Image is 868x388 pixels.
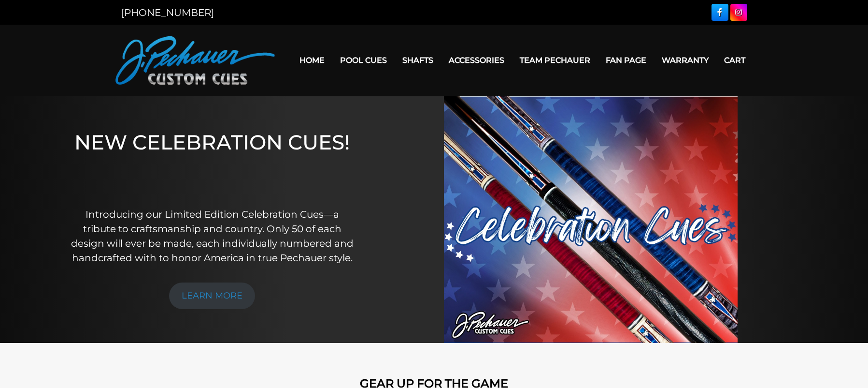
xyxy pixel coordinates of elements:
a: Cart [716,48,753,73]
a: Team Pechauer [512,48,598,73]
a: Warranty [654,48,716,73]
a: Shafts [395,48,441,73]
p: Introducing our Limited Edition Celebration Cues—a tribute to craftsmanship and country. Only 50 ... [70,207,355,265]
a: Home [292,48,332,73]
img: Pechauer Custom Cues [115,36,275,85]
a: [PHONE_NUMBER] [121,7,214,18]
a: Fan Page [598,48,654,73]
h1: NEW CELEBRATION CUES! [70,130,355,194]
a: LEARN MORE [169,283,255,309]
a: Pool Cues [332,48,395,73]
a: Accessories [441,48,512,73]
